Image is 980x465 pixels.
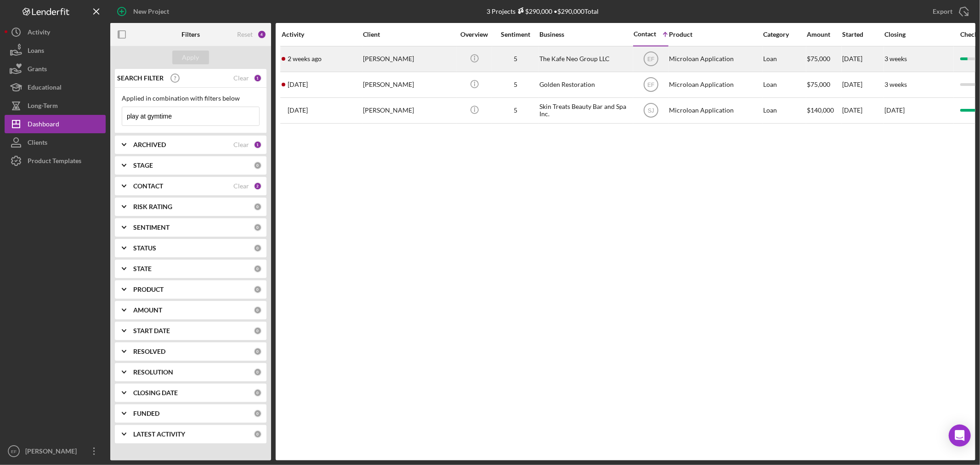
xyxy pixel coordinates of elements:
div: [PERSON_NAME] [363,73,455,97]
b: ARCHIVED [133,141,166,148]
div: Clear [233,74,249,82]
div: [DATE] [842,98,884,123]
b: RESOLUTION [133,369,173,376]
b: START DATE [133,327,170,335]
div: Started [842,31,884,38]
button: Product Templates [5,152,106,170]
div: Long-Term [28,96,58,117]
span: $140,000 [807,106,834,114]
button: Educational [5,78,106,96]
text: EF [647,56,654,62]
div: Clients [28,133,47,154]
button: EF[PERSON_NAME] [5,442,106,460]
button: New Project [110,2,178,21]
a: Loans [5,41,106,60]
div: 0 [254,389,262,397]
div: 1 [254,141,262,149]
div: Grants [28,60,47,80]
div: 5 [493,81,538,88]
button: Activity [5,23,106,41]
div: Microloan Application [669,73,761,97]
div: Educational [28,78,62,99]
div: $290,000 [516,7,553,15]
div: New Project [133,2,169,21]
div: 0 [254,327,262,335]
span: $75,000 [807,55,830,62]
div: 0 [254,161,262,170]
div: [PERSON_NAME] [363,98,455,123]
div: Applied in combination with filters below [122,95,260,102]
div: Loan [763,73,806,97]
b: PRODUCT [133,286,164,293]
div: 0 [254,409,262,418]
div: Activity [28,23,50,44]
b: LATEST ACTIVITY [133,431,185,438]
div: 0 [254,430,262,438]
time: 2025-09-08 21:02 [288,55,322,62]
button: Clients [5,133,106,152]
b: CLOSING DATE [133,389,178,397]
div: Clear [233,182,249,190]
b: Filters [181,31,200,38]
button: Long-Term [5,96,106,115]
div: 2 [254,182,262,190]
div: 3 Projects • $290,000 Total [487,7,599,15]
text: EF [11,449,17,454]
b: STAGE [133,162,153,169]
button: Dashboard [5,115,106,133]
div: 0 [254,223,262,232]
div: 4 [257,30,266,39]
b: RISK RATING [133,203,172,210]
div: [DATE] [842,73,884,97]
b: FUNDED [133,410,159,417]
time: 2025-04-21 19:07 [288,107,308,114]
div: Microloan Application [669,98,761,123]
div: The Kafe Neo Group LLC [539,47,631,71]
div: Business [539,31,631,38]
div: Loan [763,47,806,71]
div: Microloan Application [669,47,761,71]
time: 3 weeks [884,55,907,62]
div: Closing [884,31,953,38]
div: Dashboard [28,115,59,136]
text: EF [647,82,654,88]
div: Loan [763,98,806,123]
div: Export [933,2,952,21]
div: 0 [254,285,262,294]
button: Grants [5,60,106,78]
div: Golden Restoration [539,73,631,97]
div: Sentiment [493,31,538,38]
div: 5 [493,55,538,62]
div: Contact [634,30,656,38]
div: [PERSON_NAME] [363,47,455,71]
div: Overview [457,31,492,38]
button: Export [923,2,975,21]
div: 0 [254,347,262,356]
button: Apply [172,51,209,64]
div: Activity [282,31,362,38]
div: Open Intercom Messenger [949,425,971,447]
div: 1 [254,74,262,82]
div: Loans [28,41,44,62]
div: Skin Treats Beauty Bar and Spa Inc. [539,98,631,123]
div: 0 [254,368,262,376]
b: AMOUNT [133,306,162,314]
b: STATE [133,265,152,272]
div: 0 [254,306,262,314]
div: Clear [233,141,249,148]
b: CONTACT [133,182,163,190]
div: [DATE] [842,47,884,71]
b: RESOLVED [133,348,165,355]
div: Amount [807,31,841,38]
div: Reset [237,31,253,38]
div: Category [763,31,806,38]
time: [DATE] [884,106,905,114]
time: 2025-08-30 02:01 [288,81,308,88]
div: [PERSON_NAME] [23,442,83,463]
